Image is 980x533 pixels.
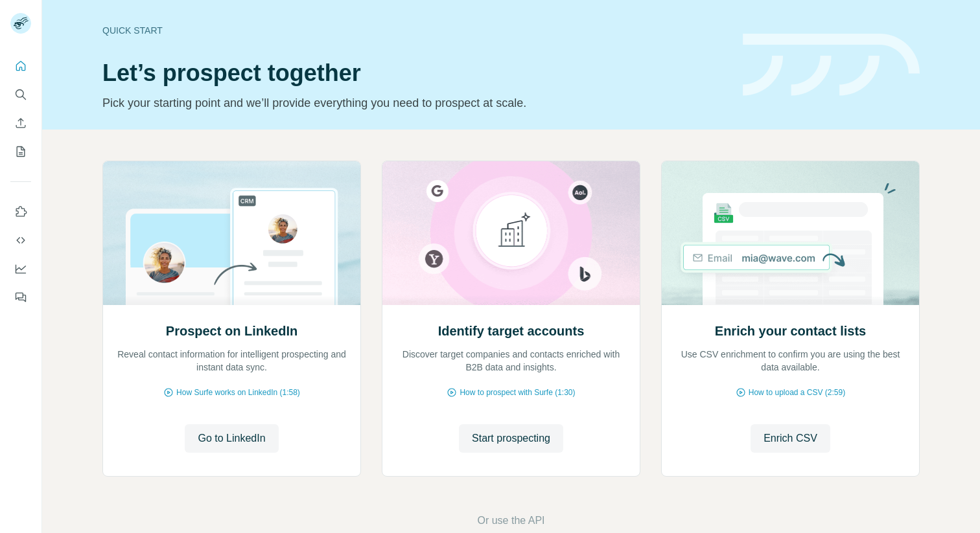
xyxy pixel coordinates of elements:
span: How to prospect with Surfe (1:30) [460,387,575,398]
div: Quick start [102,24,727,37]
h1: Let’s prospect together [102,60,727,86]
button: Search [10,83,31,106]
h2: Prospect on LinkedIn [166,322,297,340]
img: Prospect on LinkedIn [102,161,361,305]
button: Quick start [10,54,31,78]
span: Start prospecting [472,431,550,446]
button: Enrich CSV [10,111,31,135]
button: Use Surfe on LinkedIn [10,200,31,223]
p: Use CSV enrichment to confirm you are using the best data available. [675,348,906,374]
button: Or use the API [477,513,544,528]
p: Reveal contact information for intelligent prospecting and instant data sync. [116,348,347,374]
span: How to upload a CSV (2:59) [749,387,845,398]
button: Use Surfe API [10,229,31,252]
p: Pick your starting point and we’ll provide everything you need to prospect at scale. [102,94,727,112]
span: Enrich CSV [764,431,817,446]
button: Go to LinkedIn [185,424,278,453]
button: Dashboard [10,257,31,280]
p: Discover target companies and contacts enriched with B2B data and insights. [395,348,627,374]
button: Enrich CSV [751,424,830,453]
h2: Enrich your contact lists [715,322,866,340]
img: Enrich your contact lists [661,161,920,305]
img: banner [743,34,920,96]
span: How Surfe works on LinkedIn (1:58) [176,387,300,398]
h2: Identify target accounts [438,322,585,340]
span: Go to LinkedIn [198,431,265,446]
button: My lists [10,140,31,163]
button: Feedback [10,286,31,309]
img: Identify target accounts [382,161,640,305]
button: Start prospecting [459,424,563,453]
